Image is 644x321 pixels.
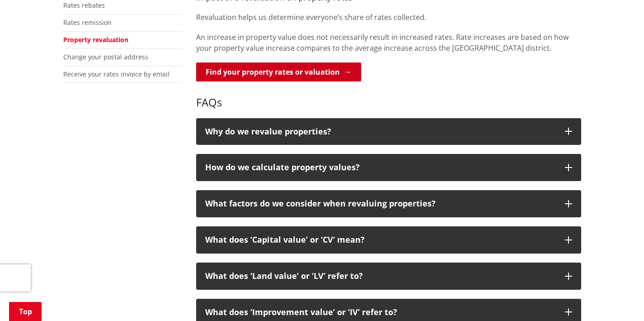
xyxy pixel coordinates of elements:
a: Rates rebates [63,1,105,10]
button: How do we calculate property values? [196,154,581,181]
a: Find your property rates or valuation [196,62,361,81]
a: Top [9,302,42,321]
p: An increase in property value does not necessarily result in increased rates. Rate increases are ... [196,32,581,53]
button: What does ‘Capital value’ or ‘CV’ mean? [196,226,581,254]
button: What factors do we consider when revaluing properties? [196,190,581,217]
button: What does ‘Land value’ or ‘LV’ refer to? [196,263,581,290]
a: Receive your rates invoice by email [63,70,169,78]
p: What does ‘Improvement value’ or ‘IV’ refer to? [205,308,556,317]
a: Property revaluation [63,35,128,44]
p: Revaluation helps us determine everyone’s share of rates collected. [196,12,581,23]
p: What does ‘Capital value’ or ‘CV’ mean? [205,235,556,244]
p: What factors do we consider when revaluing properties? [205,199,556,208]
p: What does ‘Land value’ or ‘LV’ refer to? [205,272,556,281]
a: Rates remission [63,18,112,27]
h3: FAQs [196,83,581,109]
p: How do we calculate property values? [205,163,556,172]
iframe: Messenger Launcher [602,283,635,316]
p: Why do we revalue properties? [205,127,556,136]
button: Why do we revalue properties? [196,118,581,145]
a: Change your postal address [63,53,148,61]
